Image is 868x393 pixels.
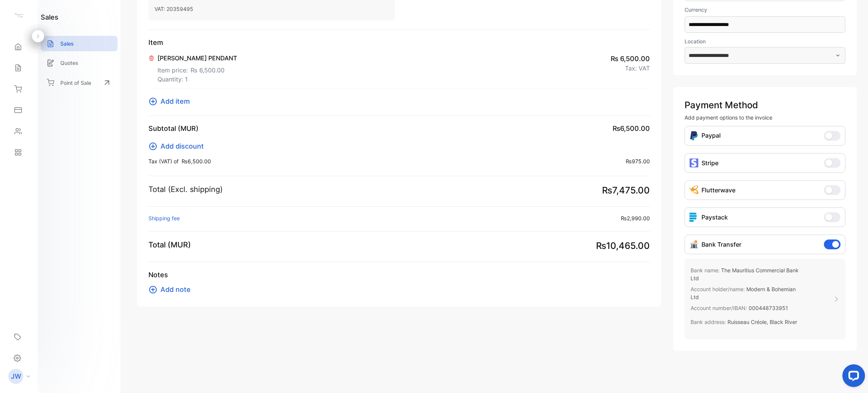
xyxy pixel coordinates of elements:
p: Quotes [60,59,78,67]
span: Add discount [160,141,204,151]
p: Point of Sale [60,79,91,87]
p: Notes [148,270,650,280]
h1: sales [41,12,58,22]
p: Item price: [157,63,237,75]
p: Stripe [701,158,718,167]
p: Paystack [701,213,728,222]
label: Currency [685,6,845,14]
button: Add item [148,96,194,106]
p: Total (Excl. shipping) [148,184,223,195]
span: The Mauritius Commercial Bank Ltd [691,267,799,281]
p: [PERSON_NAME] PENDANT [157,54,237,63]
span: Account holder/name: [691,286,745,292]
span: ₨6,500.00 [182,157,211,165]
span: ₨975.00 [626,157,650,165]
img: Icon [689,131,698,141]
iframe: LiveChat chat widget [836,361,868,393]
img: Icon [689,186,698,195]
button: Add discount [148,141,208,151]
p: Tax (VAT) of [148,157,211,165]
p: VAT: 20359495 [154,3,199,14]
span: ₨ 6,500.00 [191,66,225,75]
p: Total (MUR) [148,239,191,250]
p: Subtotal (MUR) [148,123,199,134]
span: 000448733951 [749,305,788,311]
p: Item [148,37,650,48]
span: ₨ 6,500.00 [611,54,650,64]
span: Account number/IBAN: [691,305,747,311]
a: Sales [41,36,118,51]
a: Point of Sale [41,74,118,91]
a: Quotes [41,55,118,71]
span: ₨2,990.00 [621,214,650,222]
p: Flutterwave [701,186,735,195]
span: Add item [160,96,190,106]
span: Add note [160,284,191,295]
img: icon [689,213,698,222]
img: icon [689,158,698,167]
p: Payment Method [685,98,845,112]
p: Quantity: 1 [157,75,237,84]
span: Bank address: [691,319,726,325]
p: Sales [60,40,74,48]
span: ₨10,465.00 [596,239,650,253]
span: Bank name: [691,267,720,273]
img: logo [13,10,24,21]
button: Add note [148,284,195,295]
span: ₨6,500.00 [613,123,650,134]
img: Icon [689,240,698,249]
p: Tax: VAT [625,64,650,73]
p: Add payment options to the invoice [685,114,845,121]
p: Paypal [701,131,721,141]
span: ₨7,475.00 [602,184,650,197]
p: Shipping fee [148,214,180,222]
span: Ruisseau Créole, Black River [727,319,797,325]
p: Bank Transfer [701,240,741,249]
p: JW [11,372,21,381]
